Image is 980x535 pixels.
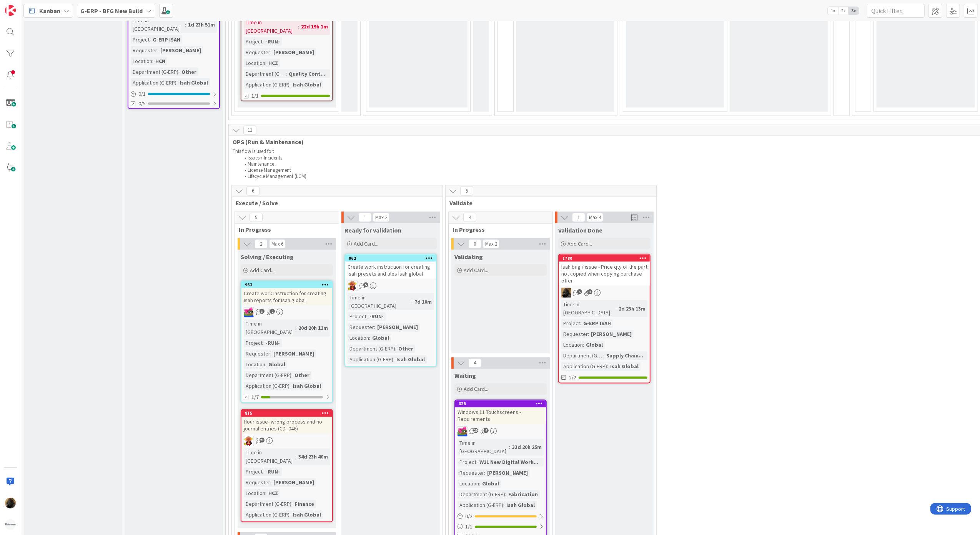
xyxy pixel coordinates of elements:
span: : [157,46,158,55]
div: Create work instruction for creating Isah reports for Isah global [241,288,332,305]
div: 325Windows 11 Touchscreens - Requirements [455,400,546,424]
span: 5 [460,186,473,196]
div: Max 2 [485,242,497,246]
span: Support [16,1,35,10]
span: 3 [587,289,592,294]
span: : [616,304,617,313]
div: Global [370,334,391,342]
span: Kanban [39,6,60,15]
div: Time in [GEOGRAPHIC_DATA] [244,18,298,35]
div: 0/2 [455,512,546,522]
div: -RUN- [264,37,282,46]
div: Project [561,319,580,328]
span: OPS (Run & Maintenance) [233,138,974,146]
div: Requester [244,350,270,358]
div: 0/1 [128,89,219,99]
span: 0 / 2 [465,513,473,521]
span: 5 [363,282,368,287]
div: 34d 23h 40m [296,453,330,461]
span: : [265,59,266,67]
span: Validating [454,253,483,261]
span: : [291,371,293,380]
div: Time in [GEOGRAPHIC_DATA] [244,320,295,337]
span: : [395,345,396,353]
div: 815 [241,410,332,417]
div: Isah Global [178,78,210,87]
span: : [290,382,291,390]
div: 20d 20h 11m [296,324,330,332]
span: Validation Done [558,226,602,234]
div: 962 [349,256,436,261]
div: 22d 19h 1m [299,22,330,31]
div: G-ERP ISAH [151,35,182,44]
div: Project [244,37,263,46]
div: -RUN- [264,339,282,347]
div: Global [480,480,501,488]
div: Location [458,480,479,488]
div: 1/1 [455,522,546,532]
div: Isah Global [608,362,641,371]
span: : [270,479,271,487]
span: 1 / 1 [465,523,473,531]
img: LC [348,281,358,291]
span: : [291,500,293,508]
span: : [505,490,506,499]
div: HCZ [266,59,280,67]
span: 3x [849,7,859,15]
div: Max 2 [375,216,387,219]
span: : [176,78,178,87]
div: LC [345,281,436,291]
span: : [265,361,266,369]
b: G-ERP - BFG New Build [80,7,143,15]
div: -RUN- [264,468,282,476]
div: Application (G-ERP) [244,511,290,519]
div: 815 [245,411,332,416]
span: 29 [473,428,478,433]
div: Isah Global [504,501,537,510]
div: Project [131,35,150,44]
span: 0 [468,239,481,249]
div: Time in [GEOGRAPHIC_DATA] [131,16,185,33]
div: Quality Cont... [287,70,327,78]
div: 963 [241,281,332,288]
div: Project [244,468,263,476]
div: G-ERP ISAH [581,319,613,328]
span: : [263,468,264,476]
span: 1/7 [251,394,259,402]
span: : [295,324,296,332]
span: 2 [270,309,275,314]
span: : [150,35,151,44]
div: Fabrication [506,490,540,499]
div: Department (G-ERP) [244,70,286,78]
div: Location [244,489,265,498]
span: 0 / 1 [138,90,146,98]
span: : [290,80,291,89]
span: : [290,511,291,519]
div: JK [241,307,332,317]
div: 962 [345,255,436,262]
div: LC [241,436,332,446]
img: JK [458,427,468,437]
div: 963Create work instruction for creating Isah reports for Isah global [241,281,332,305]
span: 23 [260,438,265,443]
span: 3 [260,309,265,314]
div: 963 [245,282,332,287]
span: Solving / Executing [241,253,294,261]
span: : [263,339,264,347]
div: Requester [244,48,270,56]
div: Time in [GEOGRAPHIC_DATA] [561,300,616,317]
div: Isah Global [291,511,323,519]
span: 1/1 [251,92,259,100]
div: Requester [561,330,588,339]
div: Location [244,59,265,67]
div: 325 [455,400,546,407]
span: : [286,70,287,78]
span: 1 [572,213,585,222]
div: Supply Chain... [604,352,645,360]
div: Time in [GEOGRAPHIC_DATA] [244,449,295,465]
div: Finance [293,500,316,508]
span: : [484,469,485,477]
span: 4 [463,213,476,222]
span: : [580,319,581,328]
div: Isah bug / issue - Price qty of the part not copied when copying purchase offer [559,262,650,286]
